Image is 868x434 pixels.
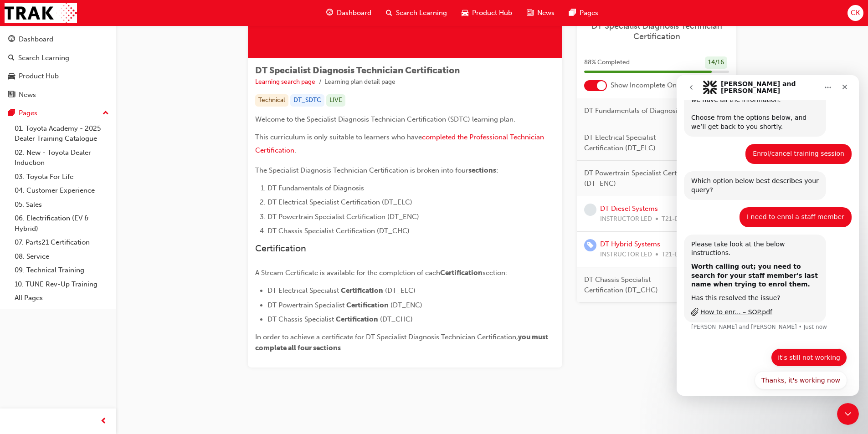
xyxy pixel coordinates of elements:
[337,8,371,18] span: Dashboard
[11,146,113,170] a: 02. New - Toyota Dealer Induction
[584,168,722,189] span: DT Powertrain Specialist Certification (DT_ENC)
[267,213,419,221] span: DT Powertrain Specialist Certification (DT_ENC)
[584,106,681,116] span: DT Fundamentals of Diagnosis
[11,250,113,264] a: 08. Service
[4,31,113,48] a: Dashboard
[267,198,412,206] span: DT Electrical Specialist Certification (DT_ELC)
[8,109,15,117] span: pages-icon
[267,301,344,309] span: DT Powertrain Specialist
[519,4,562,22] a: news-iconNews
[847,5,863,21] button: CK
[11,211,113,235] a: 06. Electrification (EV & Hybrid)
[255,243,306,254] span: Certification
[390,301,422,309] span: (DT_ENC)
[4,105,113,122] button: Pages
[11,170,113,184] a: 03. Toyota For Life
[4,29,113,105] button: DashboardSearch LearningProduct HubNews
[496,166,498,174] span: :
[600,214,652,225] span: INSTRUCTOR LED
[584,21,729,41] a: DT Specialist Diagnosis Technician Certification
[100,416,107,427] span: prev-icon
[468,166,496,174] span: sections
[851,8,860,18] span: CK
[11,122,113,146] a: 01. Toyota Academy - 2025 Dealer Training Catalogue
[19,34,53,45] div: Dashboard
[290,94,324,107] div: DT_SDTC
[8,91,15,99] span: news-icon
[380,315,413,323] span: (DT_CHC)
[255,133,546,154] a: completed the Professional Technician Certification
[584,204,596,216] span: learningRecordVerb_NONE-icon
[386,7,392,19] span: search-icon
[569,7,576,19] span: pages-icon
[19,71,59,82] div: Product Hub
[8,72,15,81] span: car-icon
[5,3,77,23] img: Trak
[319,4,379,22] a: guage-iconDashboard
[19,108,37,118] div: Pages
[462,7,468,19] span: car-icon
[324,77,395,87] li: Learning plan detail page
[396,8,447,18] span: Search Learning
[11,235,113,250] a: 07. Parts21 Certification
[18,53,69,63] div: Search Learning
[103,107,109,119] span: up-icon
[255,78,315,86] a: Learning search page
[662,214,695,225] span: T21-DTEN2
[454,4,519,22] a: car-iconProduct Hub
[677,75,859,396] iframe: Intercom live chat
[472,8,512,18] span: Product Hub
[600,240,660,248] a: DT Hybrid Systems
[255,115,515,123] span: Welcome to the Specialist Diagnosis Technician Certification (SDTC) learning plan.
[326,7,333,19] span: guage-icon
[584,275,681,295] span: DT Chassis Specialist Certification (DT_CHC)
[8,54,15,62] span: search-icon
[600,250,652,260] span: INSTRUCTOR LED
[4,68,113,85] a: Product Hub
[267,286,339,295] span: DT Electrical Specialist
[385,286,416,295] span: (DT_ELC)
[440,269,483,277] span: Certification
[11,184,113,198] a: 04. Customer Experience
[584,239,596,251] span: learningRecordVerb_ENROLL-icon
[8,36,15,44] span: guage-icon
[346,301,389,309] span: Certification
[255,166,468,174] span: The Specialist Diagnosis Technician Certification is broken into four
[255,94,288,107] div: Technical
[600,204,658,213] a: DT Diesel Systems
[11,277,113,291] a: 10. TUNE Rev-Up Training
[580,8,598,18] span: Pages
[483,269,507,277] span: section:
[255,65,460,76] span: DT Specialist Diagnosis Technician Certification
[19,90,36,100] div: News
[267,184,364,192] span: DT Fundamentals of Diagnosis
[294,146,296,154] span: .
[255,269,440,277] span: A Stream Certificate is available for the completion of each
[379,4,454,22] a: search-iconSearch Learning
[527,7,534,19] span: news-icon
[705,56,727,69] div: 14 / 16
